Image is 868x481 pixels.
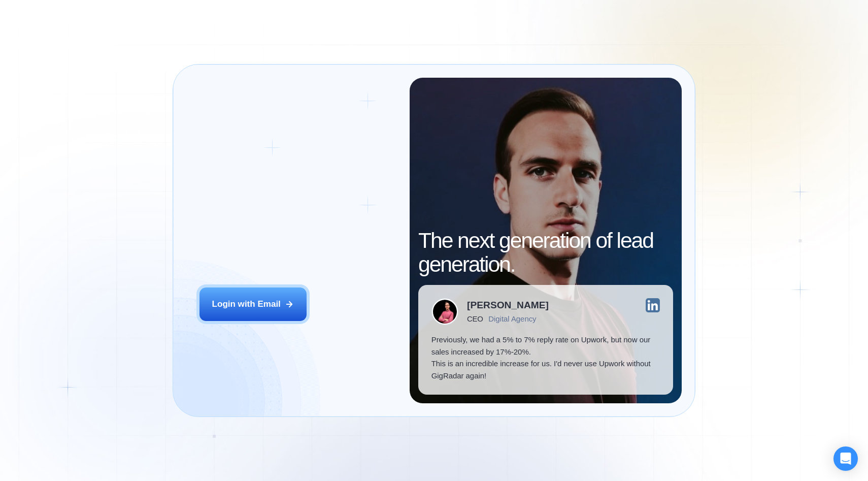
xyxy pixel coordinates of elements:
div: [PERSON_NAME] [467,300,549,310]
div: Login with Email [212,298,281,310]
h2: The next generation of lead generation. [418,229,673,276]
div: CEO [467,314,483,323]
div: Digital Agency [488,314,536,323]
div: Open Intercom Messenger [833,446,858,471]
button: Login with Email [199,287,307,321]
p: Previously, we had a 5% to 7% reply rate on Upwork, but now our sales increased by 17%-20%. This ... [431,334,660,381]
